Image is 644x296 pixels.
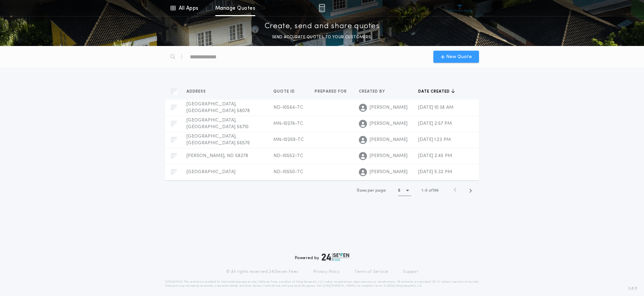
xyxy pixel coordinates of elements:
[295,253,349,261] div: Powered by
[273,88,300,95] button: Quote ID
[429,188,439,194] span: of 196
[446,53,472,60] span: New Quote
[273,137,304,142] span: MN-10269-TC
[273,153,303,158] span: ND-10552-TC
[370,153,408,159] span: [PERSON_NAME]
[186,169,235,175] span: [GEOGRAPHIC_DATA]
[359,89,386,94] span: Created by
[357,189,387,193] span: Rows per page:
[398,185,411,196] button: 5
[322,253,349,261] img: logo
[265,21,380,32] p: Create, send and share quotes
[418,169,452,175] span: [DATE] 5:32 PM
[186,118,249,130] span: [GEOGRAPHIC_DATA], [GEOGRAPHIC_DATA] 56710
[273,89,296,94] span: Quote ID
[226,269,299,275] p: © All rights reserved. 24|Seven Fees
[359,88,390,95] button: Created by
[433,51,479,63] button: New Quote
[273,169,303,175] span: ND-10550-TC
[186,134,250,146] span: [GEOGRAPHIC_DATA], [GEOGRAPHIC_DATA] 56576
[418,121,452,126] span: [DATE] 2:57 PM
[418,105,453,110] span: [DATE] 10:38 AM
[628,286,637,292] span: 3.8.0
[355,269,388,275] a: Terms of Service
[370,169,408,176] span: [PERSON_NAME]
[447,5,473,11] img: vs-icon
[398,187,400,194] h1: 5
[313,269,340,275] a: Privacy Policy
[418,153,452,158] span: [DATE] 2:45 PM
[422,189,423,193] span: 1
[272,34,372,41] p: SEND ACCURATE QUOTES TO YOUR CUSTOMERS.
[403,269,418,275] a: Support
[370,137,408,143] span: [PERSON_NAME]
[186,89,207,94] span: Address
[273,105,303,110] span: ND-10564-TC
[186,102,250,113] span: [GEOGRAPHIC_DATA], [GEOGRAPHIC_DATA] 58078
[418,88,455,95] button: Date created
[425,189,428,193] span: 5
[186,88,211,95] button: Address
[370,120,408,127] span: [PERSON_NAME]
[315,89,348,94] span: Prepared for
[319,4,325,12] img: img
[273,121,303,126] span: MN-10274-TC
[186,153,248,158] span: [PERSON_NAME], ND 58278
[418,89,451,94] span: Date created
[418,137,451,142] span: [DATE] 1:23 PM
[323,285,356,287] a: [URL][DOMAIN_NAME]
[370,104,408,111] span: [PERSON_NAME]
[165,280,479,288] p: DISCLAIMER: This estimate is provided for informational purposes only. 24|Seven Fees, a product o...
